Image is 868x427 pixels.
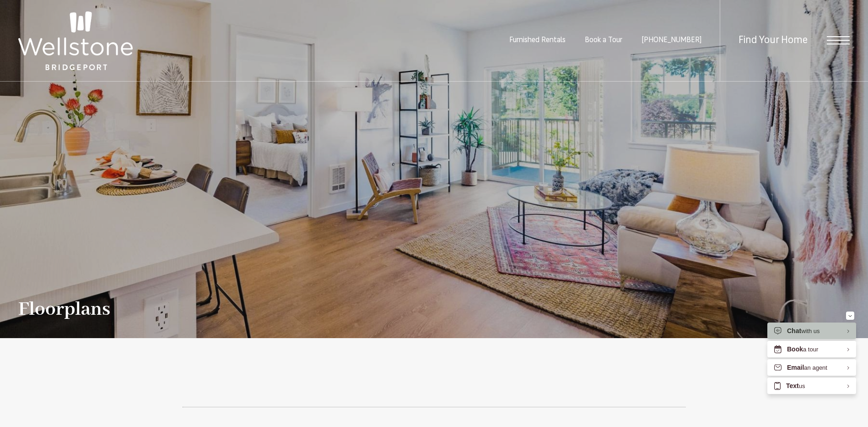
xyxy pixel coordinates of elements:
h1: Floorplans [18,299,110,320]
span: [PHONE_NUMBER] [642,37,701,44]
a: Call us at (253) 400-3144 [642,37,701,44]
a: Find Your Home [739,35,808,46]
button: Open Menu [827,36,850,44]
a: Furnished Rentals [509,37,566,44]
a: Book a Tour [585,37,622,44]
img: Wellstone [18,11,133,70]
